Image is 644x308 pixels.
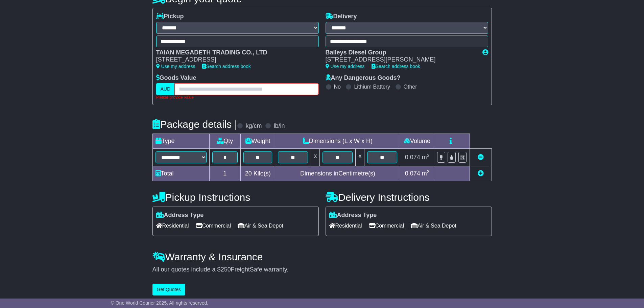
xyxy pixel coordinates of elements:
[156,64,195,69] a: Use my address
[202,64,251,69] a: Search address book
[329,220,362,231] span: Residential
[422,170,430,177] span: m
[156,83,175,95] label: AUD
[405,170,420,177] span: 0.074
[111,300,209,306] span: © One World Courier 2025. All rights reserved.
[209,134,240,148] td: Qty
[152,284,186,295] button: Get Quotes
[326,49,476,56] div: Baileys Diesel Group
[411,220,456,231] span: Air & Sea Depot
[156,49,312,56] div: TAIAN MEGADETH TRADING CO., LTD
[240,166,275,181] td: Kilo(s)
[152,266,492,274] div: All our quotes include a $ FreightSafe warranty.
[209,166,240,181] td: 1
[311,148,320,166] td: x
[245,122,262,130] label: kg/cm
[427,169,430,174] sup: 3
[156,212,204,219] label: Address Type
[478,170,484,177] a: Add new item
[156,13,184,20] label: Pickup
[372,64,420,69] a: Search address book
[427,153,430,158] sup: 3
[152,119,237,130] h4: Package details |
[326,56,476,64] div: [STREET_ADDRESS][PERSON_NAME]
[326,64,365,69] a: Use my address
[356,148,364,166] td: x
[245,170,252,177] span: 20
[405,154,420,161] span: 0.074
[326,192,492,203] h4: Delivery Instructions
[275,166,400,181] td: Dimensions in Centimetre(s)
[478,154,484,161] a: Remove this item
[152,166,209,181] td: Total
[156,56,312,64] div: [STREET_ADDRESS]
[152,251,492,262] h4: Warranty & Insurance
[329,212,377,219] label: Address Type
[156,95,319,100] div: Please provide value
[354,84,390,90] label: Lithium Battery
[422,154,430,161] span: m
[275,134,400,148] td: Dimensions (L x W x H)
[404,84,417,90] label: Other
[334,84,341,90] label: No
[152,134,209,148] td: Type
[238,220,283,231] span: Air & Sea Depot
[273,122,285,130] label: lb/in
[326,13,357,20] label: Delivery
[400,134,434,148] td: Volume
[326,74,401,82] label: Any Dangerous Goods?
[221,266,231,273] span: 250
[369,220,404,231] span: Commercial
[196,220,231,231] span: Commercial
[156,220,189,231] span: Residential
[156,74,196,82] label: Goods Value
[240,134,275,148] td: Weight
[152,192,319,203] h4: Pickup Instructions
